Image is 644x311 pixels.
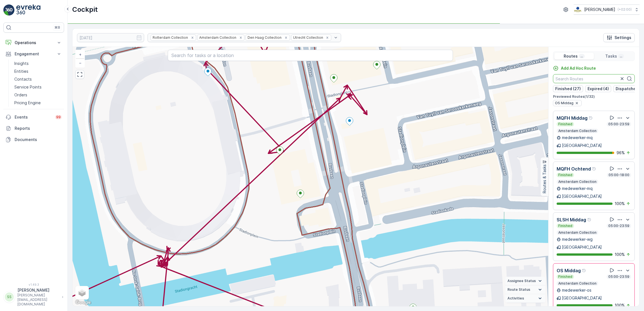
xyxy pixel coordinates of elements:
p: 100 % [615,303,625,308]
p: Documents [15,137,62,142]
img: logo [3,4,15,16]
a: Contacts [12,75,64,83]
p: SLSH Middag [557,216,586,223]
p: [GEOGRAPHIC_DATA] [562,194,602,199]
p: Finished (27) [555,86,581,92]
p: Amsterdam Collection [558,230,597,235]
div: SS [5,292,14,301]
p: Amsterdam Collection [558,129,597,133]
p: Insights [14,61,29,66]
p: Amsterdam Collection [558,180,597,184]
input: dd/mm/yyyy [77,33,144,42]
p: 100 % [615,201,625,206]
p: Settings [614,35,631,40]
a: Insights [12,60,64,67]
p: Add Ad Hoc Route [561,65,596,71]
p: [GEOGRAPHIC_DATA] [562,295,602,301]
p: 96 % [616,150,625,156]
summary: Activities [505,294,545,303]
a: Entities [12,67,64,75]
button: Operations [3,37,64,48]
p: Engagement [15,51,53,57]
p: Contacts [14,76,32,82]
p: Previewed Routes ( 1 / 32 ) [553,94,635,99]
a: Reports [3,123,64,134]
div: Help Tooltip Icon [592,167,597,171]
img: basis-logo_rgb2x.png [574,6,582,13]
p: Orders [14,92,27,98]
p: ⌘B [55,25,60,30]
summary: Route Status [505,285,545,294]
p: MQFH Ochtend [557,165,591,172]
a: Events99 [3,112,64,123]
a: Documents [3,134,64,145]
p: MQFH Middag [557,115,588,121]
p: Finished [558,224,573,228]
p: OS Middag [557,267,581,274]
a: Zoom Out [76,59,84,67]
a: Open this area in Google Maps (opens a new window) [74,299,92,306]
a: Layers [76,287,88,299]
p: 100 % [615,252,625,257]
p: Tasks [605,53,617,59]
p: Finished [558,173,573,177]
p: [PERSON_NAME][EMAIL_ADDRESS][DOMAIN_NAME] [17,293,59,307]
p: Events [15,114,52,120]
p: Routes [564,53,578,59]
span: Activities [507,296,524,301]
p: medewerker-mq [562,186,593,191]
input: Search Routes [553,74,635,83]
p: Operations [15,40,53,46]
p: Dispatched (1) [616,86,644,92]
p: Pricing Engine [14,100,41,106]
p: 05:00-18:00 [608,173,630,177]
p: Entities [14,69,28,74]
p: Finished [558,122,573,126]
p: [PERSON_NAME] [17,287,59,293]
div: Help Tooltip Icon [582,268,586,273]
a: Orders [12,91,64,99]
p: ... [619,54,623,58]
button: Expired (4) [585,85,611,92]
p: Expired (4) [588,86,609,92]
button: Settings [603,33,635,42]
div: Help Tooltip Icon [587,217,592,222]
p: ( +02:00 ) [618,7,632,12]
img: logo_light-DOdMpM7g.png [16,4,40,16]
p: Reports [15,126,62,131]
p: 99 [56,115,61,119]
p: medewerker-mq [562,135,593,140]
a: Add Ad Hoc Route [553,65,596,71]
a: Service Points [12,83,64,91]
span: v 1.49.3 [3,283,64,286]
p: [GEOGRAPHIC_DATA] [562,143,602,148]
p: 05:00-23:59 [608,224,630,228]
a: Pricing Engine [12,99,64,107]
span: Assignee Status [507,279,536,283]
button: Engagement [3,48,64,60]
button: SS[PERSON_NAME][PERSON_NAME][EMAIL_ADDRESS][DOMAIN_NAME] [3,287,64,307]
p: [PERSON_NAME] [584,7,615,12]
img: Google [74,299,92,306]
div: Help Tooltip Icon [589,116,593,120]
p: Finished [558,274,573,279]
input: Search for tasks or a location [168,50,453,61]
button: Finished (27) [553,85,583,92]
p: 05:00-23:59 [608,274,630,279]
span: OS Middag [555,101,573,105]
span: + [79,52,81,57]
p: Cockpit [72,5,98,14]
p: [GEOGRAPHIC_DATA] [562,244,602,250]
summary: Assignee Status [505,277,545,285]
p: Amsterdam Collection [558,281,597,286]
span: Route Status [507,287,530,292]
p: medewerker-os [562,287,591,293]
a: Zoom In [76,50,84,59]
p: ... [580,54,584,58]
span: − [79,60,82,65]
p: 05:00-23:59 [608,122,630,126]
p: medewerker-wg [562,237,593,242]
p: Routes & Tasks [542,164,547,193]
button: [PERSON_NAME](+02:00) [574,4,640,15]
p: Service Points [14,84,42,90]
